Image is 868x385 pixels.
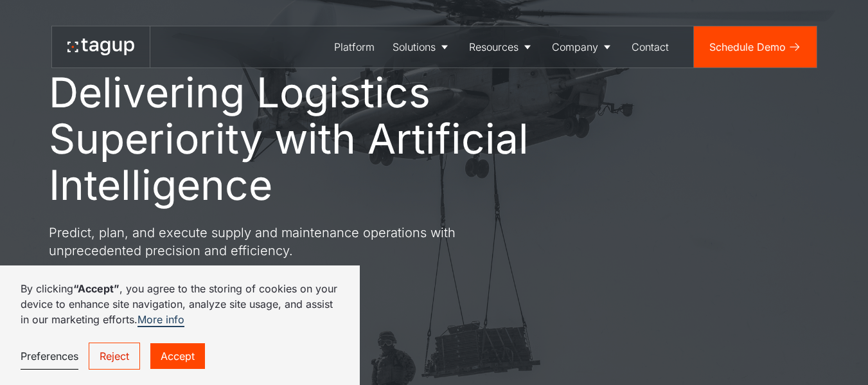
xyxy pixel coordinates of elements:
div: Schedule Demo [709,39,786,55]
p: By clicking , you agree to the storing of cookies on your device to enhance site navigation, anal... [21,281,339,327]
a: Preferences [21,343,78,370]
h1: Delivering Logistics Superiority with Artificial Intelligence [49,69,589,208]
div: Solutions [393,39,436,55]
a: Company [543,26,623,67]
strong: “Accept” [73,282,120,295]
a: Platform [325,26,384,67]
a: Resources [460,26,543,67]
a: Solutions [384,26,460,67]
a: Schedule Demo [694,26,817,67]
div: Resources [469,39,518,55]
a: Contact [623,26,678,67]
a: Accept [150,343,205,369]
div: Contact [632,39,669,55]
div: Company [552,39,598,55]
a: Reject [89,343,140,370]
div: Platform [334,39,375,55]
p: Predict, plan, and execute supply and maintenance operations with unprecedented precision and eff... [49,224,511,260]
a: More info [137,313,184,327]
